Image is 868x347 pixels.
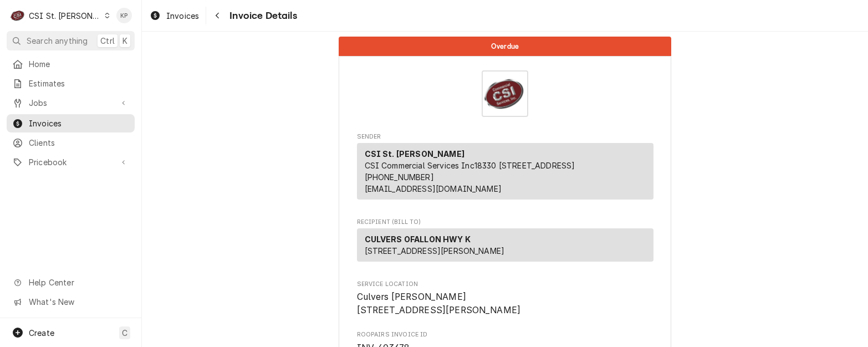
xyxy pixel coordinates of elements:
span: CSI Commercial Services Inc18330 [STREET_ADDRESS] [365,161,575,170]
span: K [122,35,127,47]
img: Logo [482,70,528,117]
span: C [122,327,127,339]
a: [PHONE_NUMBER] [365,172,434,182]
span: Estimates [29,78,129,89]
span: Service Location [357,280,653,289]
div: Recipient (Bill To) [357,228,653,266]
a: Go to What's New [7,293,135,311]
a: Home [7,55,135,73]
span: Pricebook [29,156,113,168]
div: CSI St. Louis's Avatar [10,8,25,23]
span: Create [29,328,54,338]
span: Clients [29,137,129,149]
div: Sender [357,143,653,204]
strong: CSI St. [PERSON_NAME] [365,149,464,159]
a: [EMAIL_ADDRESS][DOMAIN_NAME] [365,184,502,193]
div: Invoice Sender [357,132,653,205]
span: Search anything [27,35,88,47]
div: Kym Parson's Avatar [116,8,132,23]
span: [STREET_ADDRESS][PERSON_NAME] [365,246,505,256]
span: Culvers [PERSON_NAME] [STREET_ADDRESS][PERSON_NAME] [357,292,521,315]
div: KP [116,8,132,23]
strong: CULVERS OFALLON HWY K [365,234,471,244]
div: Status [339,37,671,56]
span: What's New [29,296,128,308]
div: C [10,8,25,23]
span: Sender [357,132,653,141]
a: Estimates [7,74,135,93]
span: Jobs [29,97,113,109]
button: Search anythingCtrlK [7,31,135,50]
span: Service Location [357,290,653,317]
div: Sender [357,143,653,200]
a: Invoices [7,114,135,132]
a: Invoices [145,7,203,25]
span: Invoices [29,118,129,129]
span: Invoice Details [226,8,297,23]
div: Service Location [357,280,653,317]
span: Invoices [166,10,199,22]
span: Overdue [491,43,519,50]
div: Invoice Recipient [357,218,653,267]
button: Navigate back [208,7,226,24]
span: Home [29,58,129,70]
a: Go to Pricebook [7,153,135,171]
span: Recipient (Bill To) [357,218,653,227]
a: Go to Help Center [7,273,135,292]
a: Go to Jobs [7,94,135,112]
div: CSI St. [PERSON_NAME] [29,10,101,22]
span: Roopairs Invoice ID [357,330,653,339]
a: Clients [7,134,135,152]
span: Help Center [29,277,128,288]
div: Recipient (Bill To) [357,228,653,262]
span: Ctrl [100,35,115,47]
